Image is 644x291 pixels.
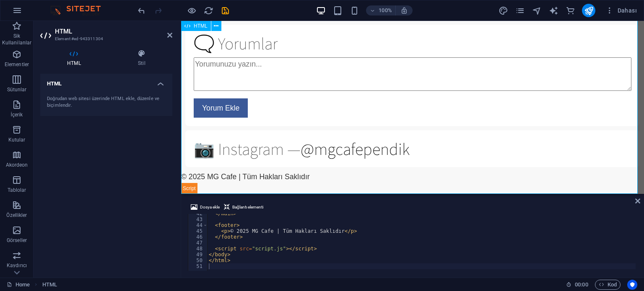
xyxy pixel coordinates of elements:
h3: Element #ed-943311304 [55,35,156,43]
h4: HTML [40,74,172,89]
img: Editor Logo [48,5,111,15]
button: undo [136,5,146,15]
p: Kaydırıcı [7,262,27,269]
button: Usercentrics [627,280,637,290]
i: Geri al: HTML'yi değiştir (Ctrl+Z) [137,6,146,15]
button: pages [515,5,525,15]
span: 00 00 [575,280,588,290]
p: Özellikler [6,212,27,219]
button: design [498,5,508,15]
button: Bağlantı elementi [223,202,265,212]
div: 44 [188,222,208,228]
button: save [220,5,230,15]
div: 49 [188,252,208,258]
i: Kaydet (Ctrl+S) [221,6,230,15]
i: Sayfayı yeniden yükleyin [204,6,213,15]
p: Tablolar [8,187,26,193]
p: Akordeon [6,162,28,168]
div: 43 [188,216,208,222]
h6: 100% [379,5,392,15]
button: publish [582,4,595,17]
button: text_generator [548,5,558,15]
div: 46 [188,234,208,240]
a: Seçimi iptal etmek için tıkla. Sayfaları açmak için çift tıkla [7,280,30,290]
h4: Stil [111,49,172,67]
button: Kod [595,280,621,290]
button: Dahası [602,4,640,17]
i: Tasarım (Ctrl+Alt+Y) [499,6,508,15]
div: 48 [188,246,208,252]
span: Dosya ekle [200,202,220,212]
i: AI Writer [549,6,558,15]
p: Sütunlar [7,86,27,93]
div: Doğrudan web sitesi üzerinde HTML ekle, düzenle ve biçimlendir. [47,95,166,109]
button: reload [203,5,213,15]
p: Kutular [8,136,26,143]
button: commerce [565,5,575,15]
div: 45 [188,228,208,234]
button: 100% [366,5,396,15]
span: Bağlantı elementi [232,202,263,212]
span: Dahası [605,6,637,15]
span: HTML [194,23,208,28]
span: Kod [599,280,617,290]
i: Yayınla [584,6,594,15]
h4: HTML [40,49,111,67]
span: Seçmek için tıkla. Düzenlemek için çift tıkla [42,280,57,290]
i: Ticaret [566,6,575,15]
button: Dosya ekle [190,202,221,212]
h2: HTML [55,28,172,35]
nav: breadcrumb [42,280,57,290]
p: İçerik [10,111,23,118]
span: : [581,281,582,288]
p: Elementler [5,61,29,68]
button: navigator [532,5,542,15]
p: Görseller [7,237,27,244]
div: 50 [188,258,208,263]
div: 51 [188,263,208,269]
h6: Oturum süresi [566,280,588,290]
i: Navigatör [532,6,542,15]
div: 47 [188,240,208,246]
